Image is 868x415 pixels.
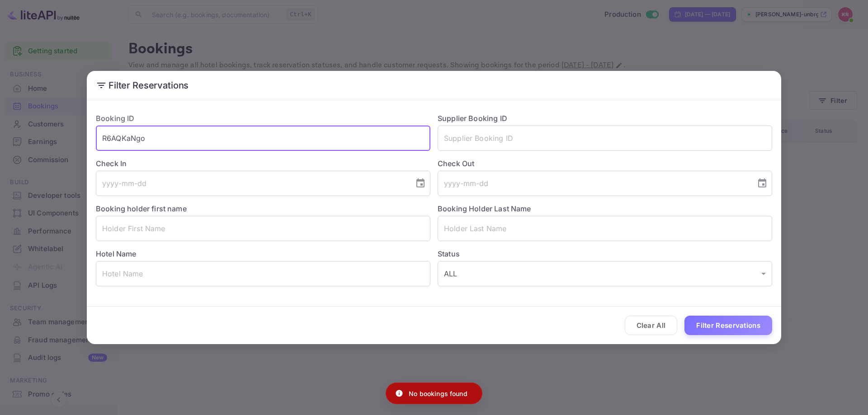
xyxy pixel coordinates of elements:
[438,248,772,259] label: Status
[684,316,772,335] button: Filter Reservations
[96,249,137,258] label: Hotel Name
[625,316,678,335] button: Clear All
[96,204,187,213] label: Booking holder first name
[438,158,772,169] label: Check Out
[753,174,771,192] button: Choose date
[438,216,772,241] input: Holder Last Name
[96,114,135,123] label: Booking ID
[96,261,430,286] input: Hotel Name
[96,126,430,151] input: Booking ID
[438,204,531,213] label: Booking Holder Last Name
[96,158,430,169] label: Check In
[438,126,772,151] input: Supplier Booking ID
[438,114,507,123] label: Supplier Booking ID
[411,174,429,192] button: Choose date
[96,216,430,241] input: Holder First Name
[87,71,781,100] h2: Filter Reservations
[96,171,408,196] input: yyyy-mm-dd
[438,261,772,286] div: ALL
[438,171,750,196] input: yyyy-mm-dd
[409,389,467,398] p: No bookings found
